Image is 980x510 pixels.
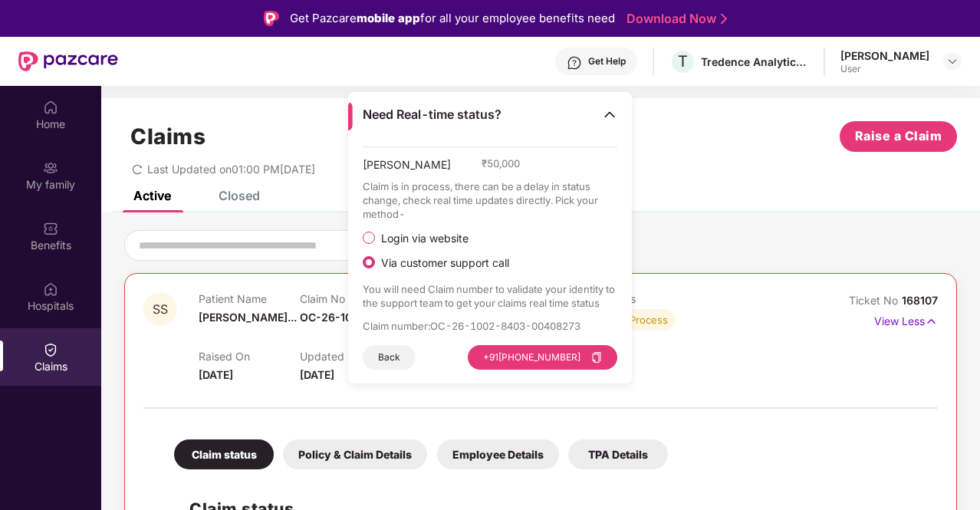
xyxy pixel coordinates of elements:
div: Policy & Claim Details [283,439,427,469]
span: Ticket No [849,294,902,307]
p: View Less [874,309,938,330]
img: svg+xml;base64,PHN2ZyBpZD0iSG9tZSIgeG1sbnM9Imh0dHA6Ly93d3cudzMub3JnLzIwMDAvc3ZnIiB3aWR0aD0iMjAiIG... [43,100,58,115]
p: Claim is in process, there can be a delay in status change, check real time updates directly. Pic... [363,179,618,221]
p: Claim number : OC-26-1002-8403-00408273 [363,319,618,333]
h1: Claims [130,123,206,150]
span: ₹ 50,000 [482,156,520,170]
p: Patient Name [199,292,300,305]
span: 168107 [902,294,938,307]
img: New Pazcare Logo [18,51,118,71]
p: Raised On [199,350,300,363]
img: svg+xml;base64,PHN2ZyBpZD0iSGVscC0zMngzMiIgeG1sbnM9Imh0dHA6Ly93d3cudzMub3JnLzIwMDAvc3ZnIiB3aWR0aD... [567,55,582,71]
div: TPA Details [568,439,668,469]
img: Stroke [721,11,727,27]
div: Closed [219,188,260,203]
p: You will need Claim number to validate your identity to the support team to get your claims real ... [363,282,618,310]
span: Via customer support call [375,256,515,270]
a: Download Now [626,11,722,27]
div: Get Help [588,55,626,67]
div: Active [133,188,171,203]
img: svg+xml;base64,PHN2ZyB3aWR0aD0iMjAiIGhlaWdodD0iMjAiIHZpZXdCb3g9IjAgMCAyMCAyMCIgZmlsbD0ibm9uZSIgeG... [43,160,58,176]
button: Back [363,345,416,370]
div: [PERSON_NAME] [840,48,929,63]
button: Raise a Claim [840,121,957,152]
img: svg+xml;base64,PHN2ZyBpZD0iSG9zcGl0YWxzIiB4bWxucz0iaHR0cDovL3d3dy53My5vcmcvMjAwMC9zdmciIHdpZHRoPS... [43,281,58,297]
img: Toggle Icon [602,107,617,122]
span: [PERSON_NAME] [363,156,451,179]
div: In Process [619,312,668,327]
button: +91[PHONE_NUMBER]copy [468,345,617,370]
span: Need Real-time status? [363,107,502,123]
span: [DATE] [300,368,334,381]
p: Status [603,292,705,305]
img: svg+xml;base64,PHN2ZyBpZD0iQ2xhaW0iIHhtbG5zPSJodHRwOi8vd3d3LnczLm9yZy8yMDAwL3N2ZyIgd2lkdGg9IjIwIi... [43,342,58,357]
span: redo [132,163,143,176]
span: [DATE] [199,368,233,381]
img: svg+xml;base64,PHN2ZyBpZD0iQmVuZWZpdHMiIHhtbG5zPSJodHRwOi8vd3d3LnczLm9yZy8yMDAwL3N2ZyIgd2lkdGg9Ij... [43,221,58,236]
span: Raise a Claim [855,127,942,146]
div: User [840,63,929,75]
div: Employee Details [437,439,559,469]
span: T [678,52,688,71]
div: Claim status [174,439,274,469]
div: Tredence Analytics Solutions Private Limited [701,54,808,69]
span: Login via website [375,232,475,245]
span: Last Updated on 01:00 PM[DATE] [147,163,315,176]
img: svg+xml;base64,PHN2ZyB4bWxucz0iaHR0cDovL3d3dy53My5vcmcvMjAwMC9zdmciIHdpZHRoPSIxNyIgaGVpZ2h0PSIxNy... [925,313,938,330]
p: Claim No [300,292,401,305]
p: Updated On [300,350,401,363]
img: Logo [264,11,279,26]
span: SS [153,303,168,316]
span: [PERSON_NAME]... [199,311,297,324]
div: Get Pazcare for all your employee benefits need [290,9,615,28]
strong: mobile app [357,11,420,25]
span: OC-26-1002-8... [300,311,387,324]
img: svg+xml;base64,PHN2ZyBpZD0iRHJvcGRvd24tMzJ4MzIiIHhtbG5zPSJodHRwOi8vd3d3LnczLm9yZy8yMDAwL3N2ZyIgd2... [946,55,959,67]
span: copy [591,352,602,363]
